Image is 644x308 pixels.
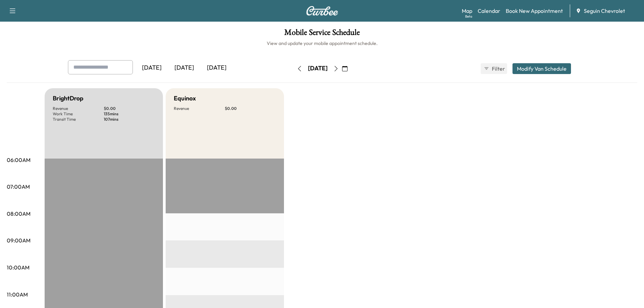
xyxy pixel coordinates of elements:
h1: Mobile Service Schedule [7,28,637,40]
span: Seguin Chevrolet [584,7,625,15]
button: Modify Van Schedule [512,63,571,74]
p: $ 0.00 [104,106,155,111]
p: 10:00AM [7,263,29,271]
p: Revenue [174,106,225,111]
p: Revenue [53,106,104,111]
a: MapBeta [462,7,472,15]
p: 11:00AM [7,290,28,299]
a: Book New Appointment [506,7,563,15]
h6: View and update your mobile appointment schedule. [7,40,637,47]
h5: Equinox [174,94,196,103]
div: Beta [465,14,472,19]
a: Calendar [478,7,500,15]
div: [DATE] [168,60,200,76]
p: 135 mins [104,111,155,117]
p: 06:00AM [7,156,30,164]
div: [DATE] [136,60,168,76]
p: 107 mins [104,117,155,122]
p: 09:00AM [7,236,30,244]
span: Filter [492,65,504,73]
p: 07:00AM [7,183,30,191]
img: Curbee Logo [306,6,338,16]
div: [DATE] [308,64,328,73]
div: [DATE] [200,60,233,76]
p: $ 0.00 [225,106,276,111]
p: 08:00AM [7,210,30,218]
p: Transit Time [53,117,104,122]
p: Work Time [53,111,104,117]
button: Filter [481,63,507,74]
h5: BrightDrop [53,94,84,103]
